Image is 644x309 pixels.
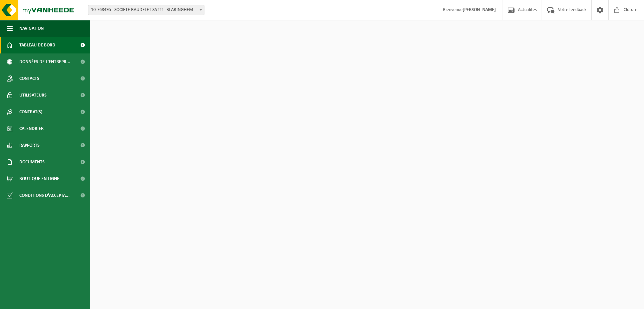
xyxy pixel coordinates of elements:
span: Données de l'entrepr... [19,53,70,70]
span: Contacts [19,70,39,87]
span: Boutique en ligne [19,170,59,187]
strong: [PERSON_NAME] [463,7,496,12]
span: Calendrier [19,120,44,137]
span: Rapports [19,137,40,154]
span: Navigation [19,20,44,37]
span: 10-768495 - SOCIETE BAUDELET SA??? - BLARINGHEM [88,5,204,15]
span: Tableau de bord [19,37,55,53]
span: Documents [19,154,45,170]
span: 10-768495 - SOCIETE BAUDELET SA??? - BLARINGHEM [88,5,204,15]
span: Utilisateurs [19,87,47,104]
span: Contrat(s) [19,104,42,120]
span: Conditions d'accepta... [19,187,70,204]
